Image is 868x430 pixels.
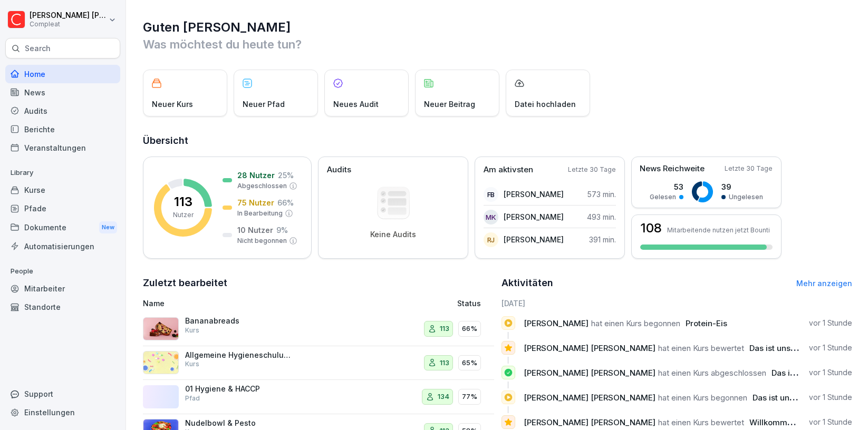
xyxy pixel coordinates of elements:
span: Das ist unser Konzept [753,393,834,403]
a: DokumenteNew [5,218,120,237]
p: 493 min. [587,211,616,222]
p: vor 1 Stunde [809,417,852,427]
p: 01 Hygiene & HACCP [185,384,291,394]
h2: Zuletzt bearbeitet [143,276,494,290]
p: 573 min. [587,189,616,200]
a: Audits [5,102,120,120]
p: In Bearbeitung [237,209,283,218]
p: 113 [174,196,192,208]
span: hat einen Kurs begonnen [658,393,747,403]
p: 75 Nutzer [237,197,274,208]
h6: [DATE] [501,298,853,309]
p: vor 1 Stunde [809,318,852,328]
span: Willkommen bei Compleat [749,417,850,427]
p: Search [25,43,51,54]
p: Bananabreads [185,316,291,326]
p: Neuer Kurs [152,99,193,110]
p: 25 % [278,170,294,181]
h2: Übersicht [143,133,852,148]
span: hat einen Kurs begonnen [591,318,680,328]
a: Veranstaltungen [5,139,120,157]
div: MK [484,210,498,224]
p: Compleat [30,21,107,28]
h2: Aktivitäten [501,276,553,290]
span: Das ist unser Konzept [749,343,831,353]
div: Support [5,385,120,403]
p: Nutzer [173,210,194,220]
p: Library [5,164,120,181]
p: Pfad [185,394,200,403]
p: 53 [650,181,683,192]
p: 66 % [277,197,294,208]
a: BananabreadsKurs11366% [143,312,494,346]
a: Kurse [5,181,120,199]
span: hat einen Kurs bewertet [658,343,744,353]
p: Ungelesen [729,192,763,202]
img: pnxrhsgnynh33lkwpecije13.png [143,351,179,374]
p: [PERSON_NAME] [504,189,564,200]
p: 391 min. [589,234,616,245]
div: Dokumente [5,218,120,237]
p: Nudelbowl & Pesto [185,418,291,428]
span: hat einen Kurs bewertet [658,417,744,427]
span: hat einen Kurs abgeschlossen [658,368,766,378]
a: Mehr anzeigen [796,279,852,288]
p: Nicht begonnen [237,236,287,246]
p: Neues Audit [333,99,379,110]
p: [PERSON_NAME] [504,211,564,222]
p: Name [143,298,360,309]
p: Audits [327,164,351,176]
a: Automatisierungen [5,237,120,256]
span: Das ist unser Konzept [771,368,853,378]
p: Abgeschlossen [237,181,287,191]
a: Mitarbeiter [5,279,120,298]
span: [PERSON_NAME] [524,318,589,328]
p: Gelesen [650,192,676,202]
p: 134 [438,392,449,402]
span: [PERSON_NAME] [PERSON_NAME] [524,393,655,403]
h1: Guten [PERSON_NAME] [143,19,852,36]
span: [PERSON_NAME] [PERSON_NAME] [524,343,655,353]
img: gbza9u3srtk7261bb70snsy5.png [143,317,179,340]
p: 113 [440,324,449,334]
p: 65% [462,358,477,368]
p: Kurs [185,326,199,335]
p: vor 1 Stunde [809,392,852,403]
a: Einstellungen [5,403,120,422]
p: 28 Nutzer [237,170,275,181]
span: Protein-Eis [686,318,727,328]
a: Pfade [5,199,120,218]
a: Berichte [5,120,120,139]
p: 77% [462,392,477,402]
p: 113 [440,358,449,368]
a: Home [5,65,120,83]
p: Allgemeine Hygieneschulung (nach LMHV §4) [185,350,291,360]
p: 9 % [276,224,288,236]
p: Letzte 30 Tage [568,165,616,174]
p: Was möchtest du heute tun? [143,36,852,53]
p: [PERSON_NAME] [504,234,564,245]
a: Standorte [5,298,120,316]
p: vor 1 Stunde [809,367,852,378]
div: FB [484,187,498,202]
p: 10 Nutzer [237,224,273,236]
p: Status [457,298,481,309]
p: News Reichweite [640,163,705,175]
a: News [5,83,120,102]
p: 39 [721,181,763,192]
p: vor 1 Stunde [809,343,852,353]
p: Letzte 30 Tage [725,164,773,173]
span: [PERSON_NAME] [PERSON_NAME] [524,417,655,427]
p: Keine Audits [370,230,416,239]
